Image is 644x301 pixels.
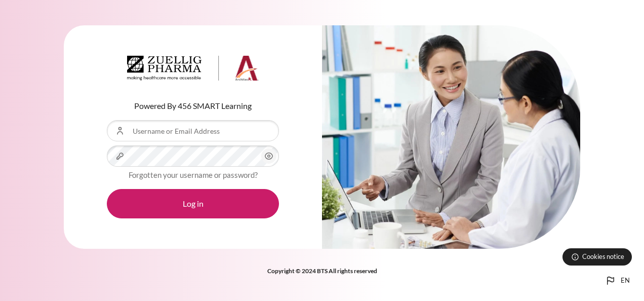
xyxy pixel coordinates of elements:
a: Forgotten your username or password? [129,170,258,179]
button: Log in [107,189,279,218]
button: Cookies notice [562,248,632,266]
a: Architeck [127,56,259,85]
span: Cookies notice [582,252,624,261]
button: Languages [600,271,634,291]
span: en [621,276,630,286]
p: Powered By 456 SMART Learning [107,100,279,112]
input: Username or Email Address [107,120,279,141]
img: Architeck [127,56,259,81]
strong: Copyright © 2024 BTS All rights reserved [267,267,377,275]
